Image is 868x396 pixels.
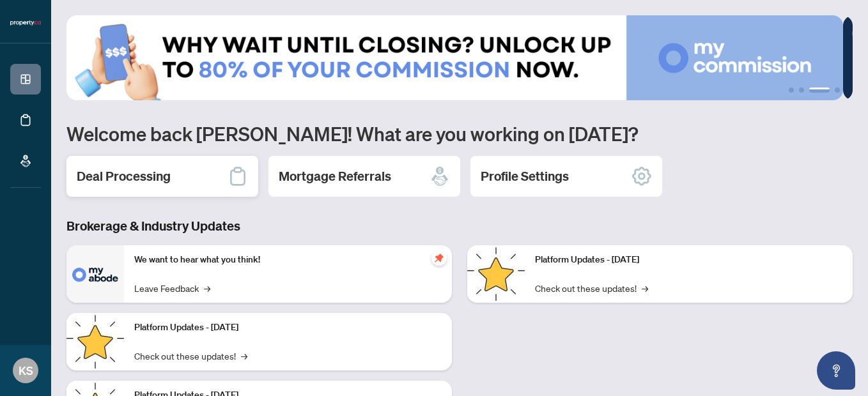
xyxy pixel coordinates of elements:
[481,167,569,185] h2: Profile Settings
[66,217,853,235] h3: Brokerage & Industry Updates
[19,362,33,379] span: KS
[66,313,124,370] img: Platform Updates - September 16, 2025
[642,281,648,295] span: →
[134,321,442,335] p: Platform Updates - [DATE]
[799,88,804,93] button: 2
[431,250,447,266] span: pushpin
[835,88,840,93] button: 4
[134,349,247,363] a: Check out these updates!→
[535,253,842,267] p: Platform Updates - [DATE]
[77,167,171,185] h2: Deal Processing
[809,88,830,93] button: 3
[817,351,855,390] button: Open asap
[789,88,794,93] button: 1
[134,281,210,295] a: Leave Feedback→
[10,19,41,27] img: logo
[66,15,843,100] img: Slide 2
[66,245,124,303] img: We want to hear what you think!
[279,167,391,185] h2: Mortgage Referrals
[204,281,210,295] span: →
[66,121,853,146] h1: Welcome back [PERSON_NAME]! What are you working on [DATE]?
[467,245,525,303] img: Platform Updates - June 23, 2025
[241,349,247,363] span: →
[535,281,648,295] a: Check out these updates!→
[134,253,442,267] p: We want to hear what you think!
